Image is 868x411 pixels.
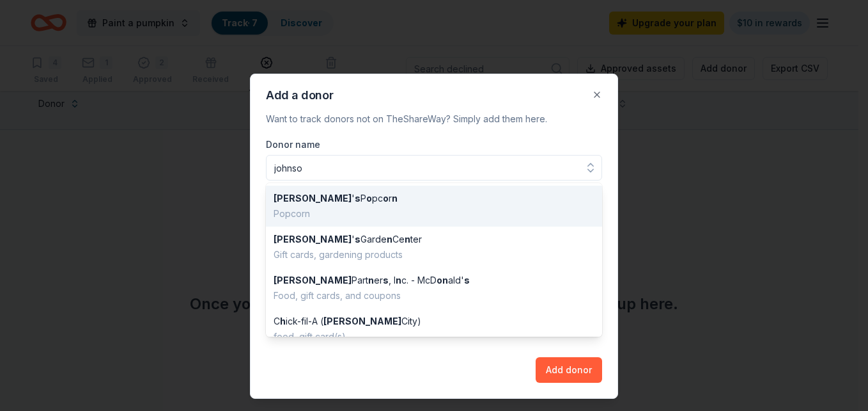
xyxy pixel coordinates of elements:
[274,191,579,222] div: ' P pc r
[280,316,286,326] strong: h
[355,193,360,204] strong: s
[274,314,579,344] div: C ick-fil-A ( City)
[274,247,579,262] div: Gift cards, gardening products
[266,155,602,181] input: Joe's Cafe
[383,193,389,204] strong: o
[464,275,470,286] strong: s
[355,234,360,245] strong: s
[274,288,579,303] div: Food, gift cards, and coupons
[274,206,579,222] div: Popcorn
[274,232,579,262] div: ' Garde Ce ter
[437,275,448,286] strong: on
[392,193,398,204] strong: n
[396,275,401,286] strong: n
[274,234,352,245] strong: [PERSON_NAME]
[274,329,579,344] div: food, gift card(s)
[405,234,410,245] strong: n
[383,275,389,286] strong: s
[274,273,579,303] div: Part er , I c. - McD ald'
[387,234,392,245] strong: n
[366,193,372,204] strong: o
[368,275,374,286] strong: n
[274,193,352,204] strong: [PERSON_NAME]
[323,316,401,326] strong: [PERSON_NAME]
[274,275,352,286] strong: [PERSON_NAME]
